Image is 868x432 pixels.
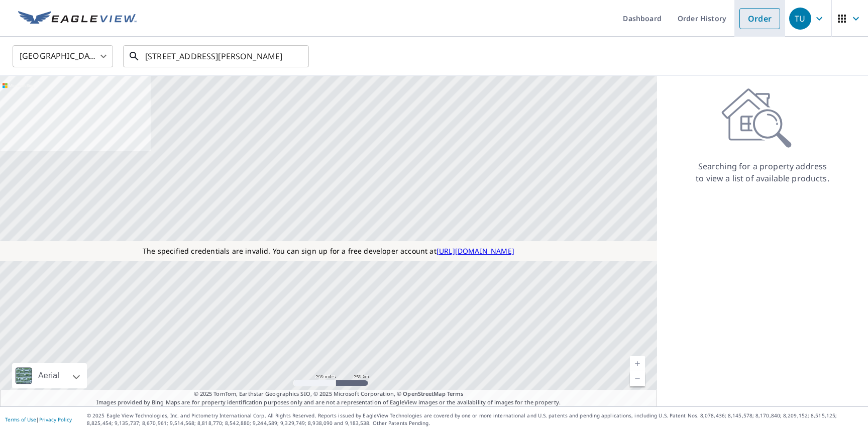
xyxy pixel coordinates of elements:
a: OpenStreetMap [403,390,445,397]
div: TU [789,8,811,30]
span: © 2025 TomTom, Earthstar Geographics SIO, © 2025 Microsoft Corporation, © [194,390,464,398]
div: Aerial [35,363,62,388]
input: Search by address or latitude-longitude [145,42,288,70]
div: Aerial [12,363,87,388]
div: [GEOGRAPHIC_DATA] [13,42,113,70]
a: Current Level 5, Zoom Out [630,371,645,386]
p: Searching for a property address to view a list of available products. [695,160,830,184]
p: © 2025 Eagle View Technologies, Inc. and Pictometry International Corp. All Rights Reserved. Repo... [87,412,863,427]
a: Privacy Policy [39,416,72,423]
a: Terms [447,390,464,397]
a: Order [739,8,780,29]
a: [URL][DOMAIN_NAME] [437,246,514,256]
a: Terms of Use [5,416,36,423]
p: | [5,416,72,422]
img: EV Logo [18,11,137,26]
a: Current Level 5, Zoom In [630,356,645,371]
